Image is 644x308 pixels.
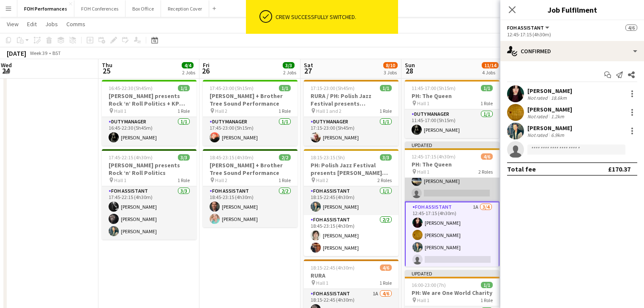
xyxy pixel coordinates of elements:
[482,62,499,68] span: 11/14
[379,108,392,114] span: 1 Role
[304,215,398,256] app-card-role: FOH Assistant2/218:45-23:15 (4h30m)[PERSON_NAME][PERSON_NAME]
[27,20,37,28] span: Edit
[24,19,40,30] a: Edit
[203,149,297,227] app-job-card: 18:45-23:15 (4h30m)2/2[PERSON_NAME] + Brother Tree Sound Performance Hall 21 RoleFOH Assistant2/2...
[417,297,429,303] span: Hall 1
[7,49,26,57] div: [DATE]
[102,149,196,240] app-job-card: 17:45-22:15 (4h30m)3/3[PERSON_NAME] presents Rock ‘n’ Roll Politics Hall 11 RoleFOH Assistant3/31...
[549,113,566,120] div: 1.2km
[66,20,85,28] span: Comms
[380,85,392,91] span: 1/1
[405,142,499,267] app-job-card: Updated12:45-17:15 (4h30m)4/6PH: The Queen Hall 12 RolesFOH Assistant1/212:45-17:00 (4h15m)[PERSO...
[405,202,499,269] app-card-role: FOH Assistant1A3/412:45-17:15 (4h30m)[PERSON_NAME][PERSON_NAME][PERSON_NAME]
[63,19,89,30] a: Comms
[1,61,12,69] span: Wed
[507,165,536,173] div: Total fee
[380,264,392,271] span: 4/6
[480,297,493,303] span: 1 Role
[405,80,499,138] app-job-card: 11:45-17:00 (5h15m)1/1PH: The Queen Hall 11 RoleDuty Manager1/111:45-17:00 (5h15m)[PERSON_NAME]
[7,20,19,28] span: View
[405,270,499,277] div: Updated
[17,0,74,17] button: FOH Performances
[276,13,395,21] div: Crew successfully switched.
[405,161,499,168] h3: PH: The Queen
[102,161,196,177] h3: [PERSON_NAME] presents Rock ‘n’ Roll Politics
[527,87,572,95] div: [PERSON_NAME]
[500,4,644,15] h3: Job Fulfilment
[316,177,328,183] span: Hall 2
[102,92,196,107] h3: [PERSON_NAME] presents Rock ‘n’ Roll Politics + KP Choir
[412,153,456,160] span: 12:45-17:15 (4h30m)
[278,177,291,183] span: 1 Role
[549,132,566,138] div: 6.9km
[210,154,254,161] span: 18:45-23:15 (4h30m)
[527,95,549,101] div: Not rated
[74,0,126,17] button: FOH Conferences
[42,19,61,30] a: Jobs
[507,25,544,31] span: FOH Assistant
[202,66,210,76] span: 26
[311,264,355,271] span: 18:15-22:45 (4h30m)
[316,280,328,286] span: Hall 1
[481,85,493,91] span: 1/1
[405,92,499,100] h3: PH: The Queen
[109,154,153,161] span: 17:45-22:15 (4h30m)
[178,85,190,91] span: 1/1
[3,19,22,30] a: View
[527,124,572,132] div: [PERSON_NAME]
[210,85,254,91] span: 17:45-23:00 (5h15m)
[304,117,398,146] app-card-role: Duty Manager1/117:15-23:00 (5h45m)[PERSON_NAME]
[405,142,499,148] div: Updated
[304,92,398,107] h3: RURA / PH: Polish Jazz Festival presents [PERSON_NAME] Quintet
[417,100,429,106] span: Hall 1
[303,66,313,76] span: 27
[311,85,355,91] span: 17:15-23:00 (5h45m)
[405,161,499,202] app-card-role: FOH Assistant1/212:45-17:00 (4h15m)[PERSON_NAME]
[215,177,227,183] span: Hall 2
[177,177,190,183] span: 1 Role
[304,149,398,256] app-job-card: 18:15-23:15 (5h)3/3PH: Polish Jazz Festival presents [PERSON_NAME] Quintet Hall 22 RolesFOH Assis...
[304,186,398,215] app-card-role: FOH Assistant1/118:15-22:45 (4h30m)[PERSON_NAME]
[304,80,398,146] app-job-card: 17:15-23:00 (5h45m)1/1RURA / PH: Polish Jazz Festival presents [PERSON_NAME] Quintet Hall 1 and 2...
[304,272,398,279] h3: RURA
[203,186,297,227] app-card-role: FOH Assistant2/218:45-23:15 (4h30m)[PERSON_NAME][PERSON_NAME]
[114,108,126,114] span: Hall 1
[203,92,297,107] h3: [PERSON_NAME] + Brother Tree Sound Performance
[384,69,397,76] div: 3 Jobs
[114,177,126,183] span: Hall 1
[109,85,153,91] span: 16:45-22:30 (5h45m)
[102,117,196,146] app-card-role: Duty Manager1/116:45-22:30 (5h45m)[PERSON_NAME]
[304,61,313,69] span: Sat
[412,85,456,91] span: 11:45-17:00 (5h15m)
[417,169,429,175] span: Hall 1
[203,161,297,177] h3: [PERSON_NAME] + Brother Tree Sound Performance
[482,69,498,76] div: 4 Jobs
[304,161,398,177] h3: PH: Polish Jazz Festival presents [PERSON_NAME] Quintet
[161,0,209,17] button: Reception Cover
[404,66,415,76] span: 28
[283,62,295,68] span: 3/3
[203,61,210,69] span: Fri
[52,50,61,56] div: BST
[405,61,415,69] span: Sun
[383,62,398,68] span: 8/10
[500,41,644,61] div: Confirmed
[377,177,392,183] span: 2 Roles
[527,106,572,113] div: [PERSON_NAME]
[278,108,291,114] span: 1 Role
[203,117,297,146] app-card-role: Duty Manager1/117:45-23:00 (5h15m)[PERSON_NAME]
[203,80,297,146] app-job-card: 17:45-23:00 (5h15m)1/1[PERSON_NAME] + Brother Tree Sound Performance Hall 21 RoleDuty Manager1/11...
[178,154,190,161] span: 3/3
[102,186,196,240] app-card-role: FOH Assistant3/317:45-22:15 (4h30m)[PERSON_NAME][PERSON_NAME][PERSON_NAME]
[102,61,112,69] span: Thu
[405,289,499,297] h3: PH: We are One World Charity
[405,109,499,138] app-card-role: Duty Manager1/111:45-17:00 (5h15m)[PERSON_NAME]
[45,20,58,28] span: Jobs
[279,154,291,161] span: 2/2
[380,154,392,161] span: 3/3
[102,80,196,146] app-job-card: 16:45-22:30 (5h45m)1/1[PERSON_NAME] presents Rock ‘n’ Roll Politics + KP Choir Hall 11 RoleDuty M...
